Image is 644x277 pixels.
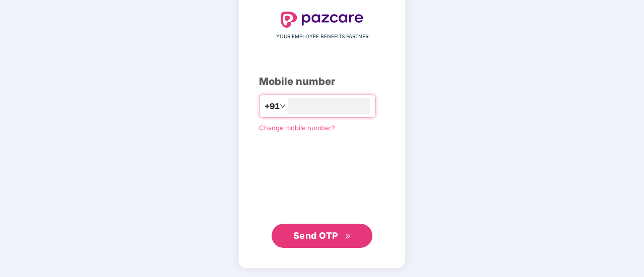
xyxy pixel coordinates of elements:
[259,74,385,89] div: Mobile number
[272,224,372,248] button: Send OTPdouble-right
[276,33,368,41] span: YOUR EMPLOYEE BENEFITS PARTNER
[293,230,338,241] span: Send OTP
[281,12,363,28] img: logo
[345,233,351,240] span: double-right
[265,100,280,113] span: +91
[259,124,335,132] a: Change mobile number?
[280,103,286,109] span: down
